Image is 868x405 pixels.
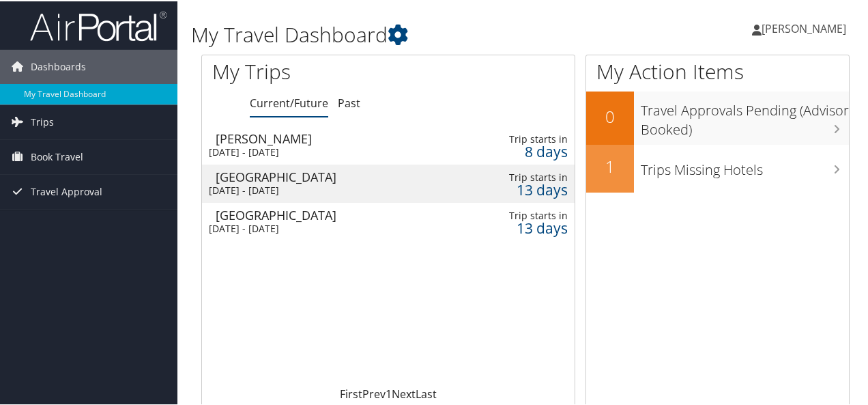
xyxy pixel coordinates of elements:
[392,385,416,400] a: Next
[216,208,446,220] div: [GEOGRAPHIC_DATA]
[250,94,328,109] a: Current/Future
[488,208,568,221] div: Trip starts in
[586,56,849,85] h1: My Action Items
[191,19,637,48] h1: My Travel Dashboard
[586,104,634,127] h2: 0
[386,385,392,400] a: 1
[488,182,568,195] div: 13 days
[416,385,437,400] a: Last
[752,7,860,48] a: [PERSON_NAME]
[31,139,83,173] span: Book Travel
[31,48,86,83] span: Dashboards
[586,143,849,191] a: 1Trips Missing Hotels
[209,183,439,195] div: [DATE] - [DATE]
[338,94,360,109] a: Past
[209,145,439,157] div: [DATE] - [DATE]
[488,170,568,182] div: Trip starts in
[641,152,849,178] h3: Trips Missing Hotels
[362,385,386,400] a: Prev
[212,56,409,85] h1: My Trips
[216,131,446,143] div: [PERSON_NAME]
[31,173,102,208] span: Travel Approval
[586,90,849,143] a: 0Travel Approvals Pending (Advisor Booked)
[488,221,568,233] div: 13 days
[641,93,849,138] h3: Travel Approvals Pending (Advisor Booked)
[30,9,167,41] img: airportal-logo.png
[216,169,446,182] div: [GEOGRAPHIC_DATA]
[488,144,568,156] div: 8 days
[31,104,54,138] span: Trips
[586,154,634,177] h2: 1
[209,221,439,234] div: [DATE] - [DATE]
[762,20,846,35] span: [PERSON_NAME]
[340,385,362,400] a: First
[488,132,568,144] div: Trip starts in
